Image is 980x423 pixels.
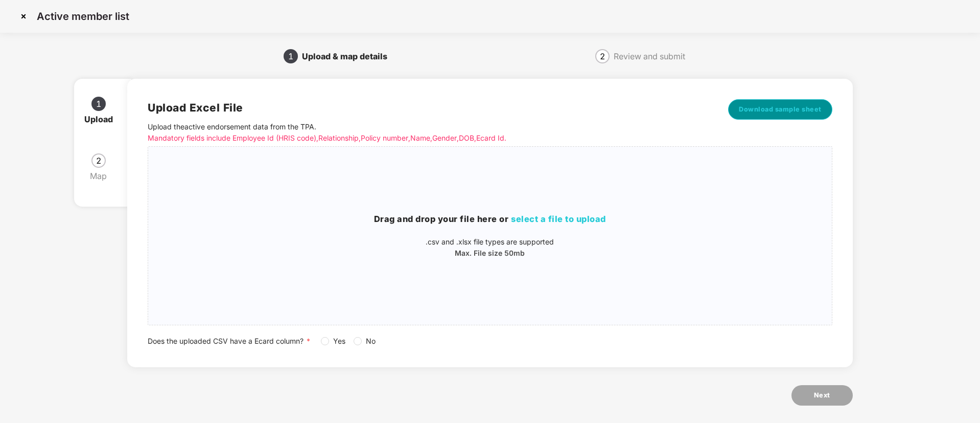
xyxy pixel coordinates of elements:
span: 2 [600,52,605,60]
span: Drag and drop your file here orselect a file to upload.csv and .xlsx file types are supportedMax.... [148,147,831,325]
span: 1 [96,100,101,108]
h3: Drag and drop your file here or [148,213,831,226]
img: svg+xml;base64,PHN2ZyBpZD0iQ3Jvc3MtMzJ4MzIiIHhtbG5zPSJodHRwOi8vd3d3LnczLm9yZy8yMDAwL3N2ZyIgd2lkdG... [15,8,32,25]
div: Does the uploaded CSV have a Ecard column? [148,336,832,347]
p: Mandatory fields include Employee Id (HRIS code), Relationship, Policy number, Name, Gender, DOB,... [148,132,689,144]
span: Download sample sheet [739,104,822,115]
span: 2 [96,157,101,165]
div: Map [90,168,115,184]
p: Active member list [37,10,129,23]
div: Upload [84,111,121,127]
p: .csv and .xlsx file types are supported [148,236,831,248]
span: 1 [288,52,293,60]
p: Max. File size 50mb [148,248,831,259]
button: Download sample sheet [728,99,832,120]
span: select a file to upload [511,214,606,224]
h2: Upload Excel File [148,99,689,116]
p: Upload the active endorsement data from the TPA . [148,121,689,144]
span: No [362,336,380,347]
div: Review and submit [614,48,685,64]
span: Yes [329,336,349,347]
div: Upload & map details [302,48,395,64]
